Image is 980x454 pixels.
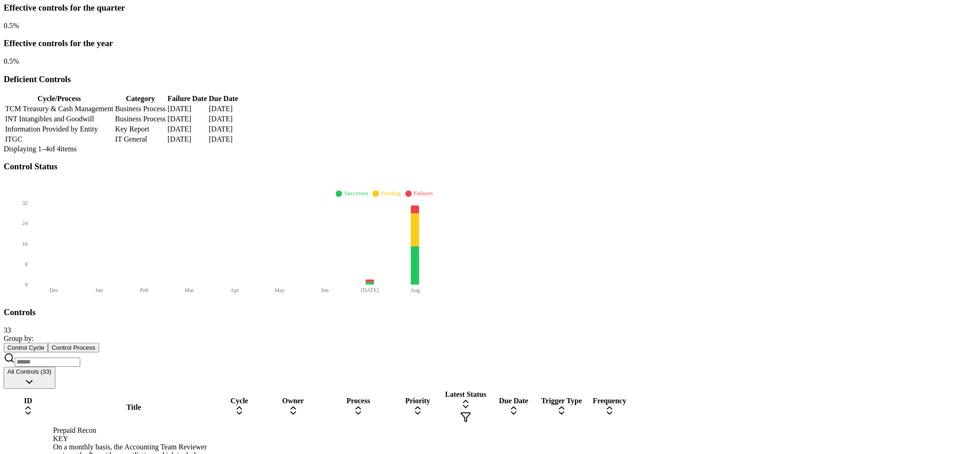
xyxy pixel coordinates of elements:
th: Category [115,94,166,103]
h3: Controls [4,307,976,317]
div: Trigger Type [539,397,585,418]
div: Priority [395,397,441,418]
div: Frequency [587,397,633,418]
span: 0.5 % [4,57,19,65]
th: Failure Date [167,94,207,103]
td: IT General [115,135,166,144]
tspan: Feb [140,287,148,294]
div: Owner [264,397,322,418]
button: Control Cycle [4,343,48,352]
h3: Effective controls for the year [4,38,976,48]
td: [DATE] [167,114,207,124]
span: Pending [381,190,401,197]
span: Successes [344,190,368,197]
div: Due Date [491,397,537,418]
h3: Deficient Controls [4,74,976,84]
td: Information Provided by Entity [5,125,114,134]
div: ID [5,397,51,418]
td: [DATE] [167,135,207,144]
td: [DATE] [208,125,239,134]
tspan: 0 [25,281,28,288]
span: 0.5 % [4,22,19,30]
div: Latest Status [443,390,489,424]
th: Due Date [208,94,239,103]
tspan: [DATE] [361,287,379,294]
tspan: Jan [95,287,103,294]
button: Control Process [48,343,99,352]
td: INT Intangibles and Goodwill [5,114,114,124]
th: Cycle/Process [5,94,114,103]
tspan: Jun [321,287,329,294]
td: ITGC [5,135,114,144]
td: [DATE] [208,135,239,144]
span: 33 [4,326,11,334]
span: Displaying 1– 4 of 4 items [4,145,77,153]
div: Process [324,397,393,418]
h3: Control Status [4,161,976,172]
td: Business Process [115,114,166,124]
td: [DATE] [167,104,207,113]
tspan: Aug [410,287,420,294]
tspan: 8 [25,261,28,268]
button: All Controls (33) [4,367,55,389]
td: Business Process [115,104,166,113]
span: Failures [414,190,433,197]
div: KEY [53,435,214,443]
td: Key Report [115,125,166,134]
h3: Effective controls for the quarter [4,3,976,13]
span: Group by: [4,335,34,342]
td: [DATE] [167,125,207,134]
tspan: 16 [22,241,28,247]
span: All Controls (33) [7,368,52,375]
td: [DATE] [208,104,239,113]
tspan: Apr [230,287,239,294]
tspan: May [274,287,285,294]
tspan: 32 [22,200,28,206]
div: Prepaid Recon [53,426,214,443]
div: Title [53,403,214,412]
tspan: Mar [185,287,194,294]
tspan: 24 [22,221,28,227]
td: TCM Treasury & Cash Management [5,104,114,113]
div: Cycle [216,397,262,418]
tspan: Dec [49,287,58,294]
td: [DATE] [208,114,239,124]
